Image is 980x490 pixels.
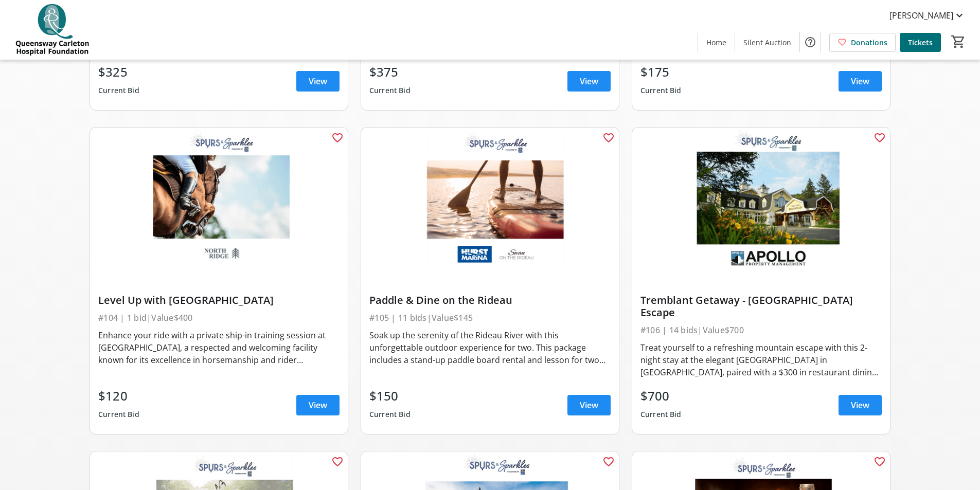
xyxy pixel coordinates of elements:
mat-icon: favorite_outline [602,132,615,144]
div: Level Up with [GEOGRAPHIC_DATA] [98,294,340,306]
span: View [309,399,327,411]
span: [PERSON_NAME] [889,9,953,22]
div: Current Bid [640,81,682,100]
a: View [567,71,611,92]
span: Tickets [908,37,933,48]
span: Home [706,37,726,48]
div: $150 [369,387,411,405]
div: #105 | 11 bids | Value $145 [369,311,611,325]
div: Current Bid [98,81,139,100]
span: View [851,75,869,87]
img: Paddle & Dine on the Rideau [361,128,619,273]
span: View [580,75,598,87]
div: Current Bid [369,405,411,424]
div: #106 | 14 bids | Value $700 [640,323,882,337]
a: View [296,71,340,92]
button: Cart [949,32,968,51]
div: Soak up the serenity of the Rideau River with this unforgettable outdoor experience for two. This... [369,329,611,366]
mat-icon: favorite_outline [331,132,344,144]
span: View [309,75,327,87]
a: View [296,395,340,415]
a: Home [698,33,735,52]
button: [PERSON_NAME] [881,7,974,24]
a: Tickets [900,33,941,52]
div: Treat yourself to a refreshing mountain escape with this 2-night stay at the elegant [GEOGRAPHIC_... [640,341,882,378]
div: Current Bid [98,405,139,424]
div: $375 [369,63,411,81]
div: $175 [640,63,682,81]
img: QCH Foundation's Logo [6,4,98,56]
mat-icon: favorite_outline [874,132,886,144]
div: Current Bid [369,81,411,100]
div: Paddle & Dine on the Rideau [369,294,611,306]
mat-icon: favorite_outline [331,456,344,468]
div: $120 [98,387,139,405]
a: Donations [829,33,896,52]
mat-icon: favorite_outline [602,456,615,468]
a: View [839,71,882,92]
span: Silent Auction [743,37,791,48]
a: View [567,395,611,415]
span: Donations [851,37,887,48]
div: Current Bid [640,405,682,424]
div: Enhance your ride with a private ship-in training session at [GEOGRAPHIC_DATA], a respected and w... [98,329,340,366]
div: Tremblant Getaway - [GEOGRAPHIC_DATA] Escape [640,294,882,319]
div: $325 [98,63,139,81]
a: View [839,395,882,415]
span: View [580,399,598,411]
img: Tremblant Getaway - Chateau Beauvallon Escape [632,128,890,273]
span: View [851,399,869,411]
div: #104 | 1 bid | Value $400 [98,311,340,325]
img: Level Up with Northridge Farm [90,128,348,273]
button: Help [800,32,821,52]
mat-icon: favorite_outline [874,456,886,468]
a: Silent Auction [735,33,799,52]
div: $700 [640,387,682,405]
